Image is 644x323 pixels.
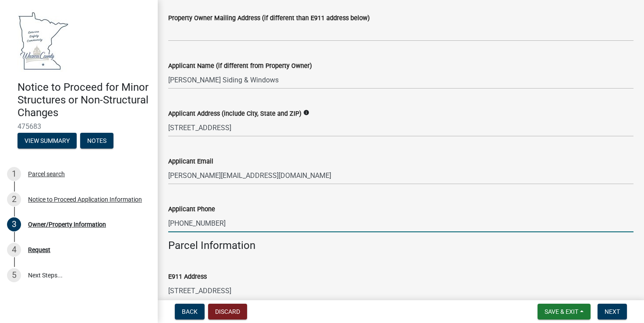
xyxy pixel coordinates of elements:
[175,304,205,319] button: Back
[182,308,198,315] span: Back
[208,304,247,319] button: Discard
[168,63,312,69] label: Applicant Name (if different from Property Owner)
[28,247,50,253] div: Request
[7,167,21,181] div: 1
[7,217,21,231] div: 3
[80,133,113,149] button: Notes
[303,110,309,116] i: info
[168,239,633,252] h4: Parcel Information
[168,206,215,213] label: Applicant Phone
[18,81,151,119] h4: Notice to Proceed for Minor Structures or Non-Structural Changes
[168,15,370,21] label: Property Owner Mailing Address (if different than E911 address below)
[605,308,620,315] span: Next
[7,243,21,257] div: 4
[598,304,627,319] button: Next
[7,192,21,206] div: 2
[545,308,578,315] span: Save & Exit
[7,268,21,282] div: 5
[28,221,106,227] div: Owner/Property Information
[28,196,142,202] div: Notice to Proceed Application Information
[168,111,301,117] label: Applicant Address (include City, State and ZIP)
[80,138,113,145] wm-modal-confirm: Notes
[18,138,77,145] wm-modal-confirm: Summary
[538,304,591,319] button: Save & Exit
[18,133,77,149] button: View Summary
[168,159,213,165] label: Applicant Email
[168,274,207,280] label: E911 Address
[18,9,69,72] img: Waseca County, Minnesota
[18,122,140,131] span: 475683
[28,171,65,177] div: Parcel search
